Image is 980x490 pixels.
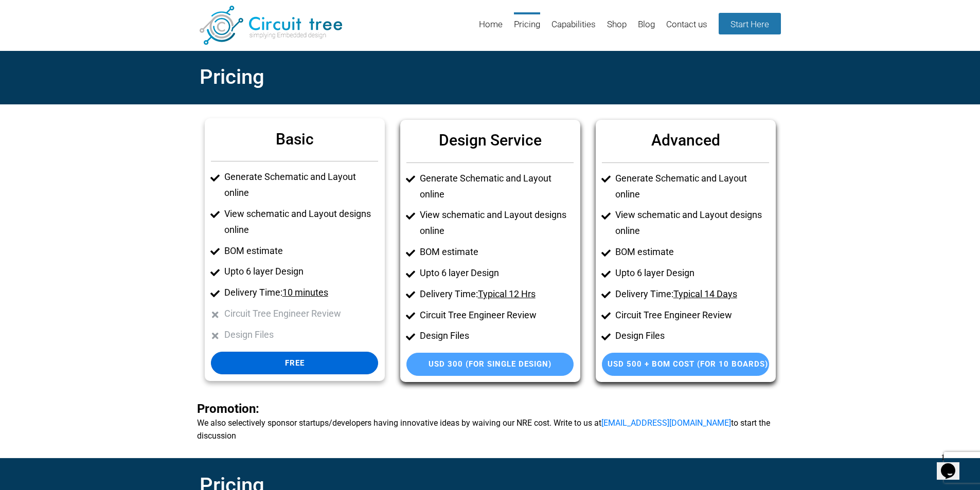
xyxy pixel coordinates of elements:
li: View schematic and Layout designs online [615,207,769,239]
li: Delivery Time: [420,286,574,302]
a: Capabilities [551,12,596,46]
li: View schematic and Layout designs online [420,207,574,239]
h6: Advanced [602,126,769,154]
li: BOM estimate [420,244,574,260]
a: Contact us [666,12,707,46]
h6: Basic [211,125,378,153]
li: Delivery Time: [615,286,769,302]
li: Upto 6 layer Design [420,265,574,281]
li: Circuit Tree Engineer Review [224,306,378,322]
li: Generate Schematic and Layout online [420,171,574,203]
iframe: chat widget [937,449,970,480]
li: Generate Schematic and Layout online [615,171,769,203]
a: Pricing [514,12,540,46]
h6: Design Service [406,126,574,154]
span: Promotion: [197,402,259,416]
li: Delivery Time: [224,285,378,301]
a: Free [211,352,378,375]
li: Generate Schematic and Layout online [224,169,378,201]
a: Shop [607,12,627,46]
img: Circuit Tree [200,6,342,45]
li: BOM estimate [615,244,769,260]
a: USD 500 + BOM Cost (For 10 Boards) [602,353,769,376]
li: Upto 6 layer Design [224,264,378,280]
li: Design Files [420,328,574,344]
li: Upto 6 layer Design [615,265,769,281]
li: BOM estimate [224,243,378,259]
u: Typical 14 Days [673,288,737,299]
li: View schematic and Layout designs online [224,206,378,238]
li: Design Files [224,327,378,343]
li: Design Files [615,328,769,344]
u: Typical 12 Hrs [478,288,536,299]
a: USD 300 (For single Design) [406,353,574,376]
a: Home [479,12,503,46]
a: Blog [638,12,655,46]
a: [EMAIL_ADDRESS][DOMAIN_NAME] [601,418,731,428]
u: 10 minutes [282,287,328,298]
li: Circuit Tree Engineer Review [420,307,574,323]
a: Start Here [719,13,781,34]
h2: Pricing [200,60,781,95]
b: We also selectively sponsor startups/developers having innovative ideas by waiving our NRE cost. ... [197,403,783,442]
li: Circuit Tree Engineer Review [615,307,769,323]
